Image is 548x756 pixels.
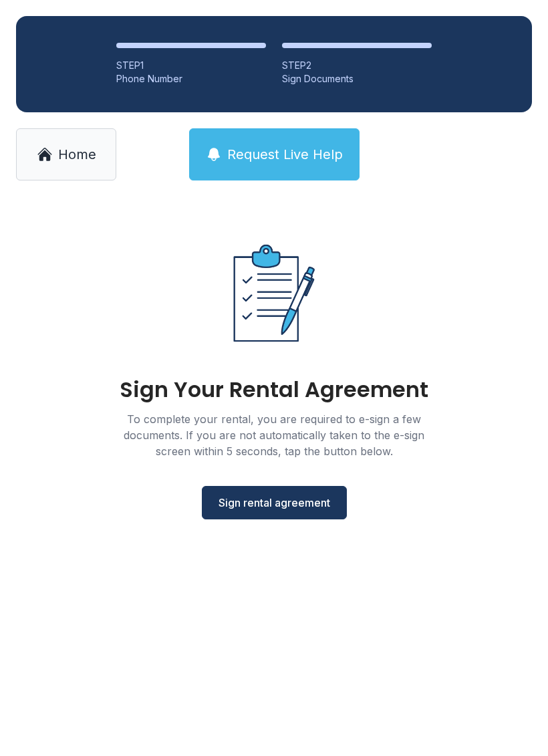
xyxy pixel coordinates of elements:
div: Sign Documents [282,72,432,86]
div: STEP 2 [282,59,432,72]
div: Sign Your Rental Agreement [120,379,428,400]
img: Rental agreement document illustration [204,223,344,363]
div: Phone Number [116,72,266,86]
span: Home [58,145,96,164]
div: STEP 1 [116,59,266,72]
span: Request Live Help [227,145,343,164]
span: Sign rental agreement [219,495,330,511]
div: To complete your rental, you are required to e-sign a few documents. If you are not automatically... [107,411,441,459]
